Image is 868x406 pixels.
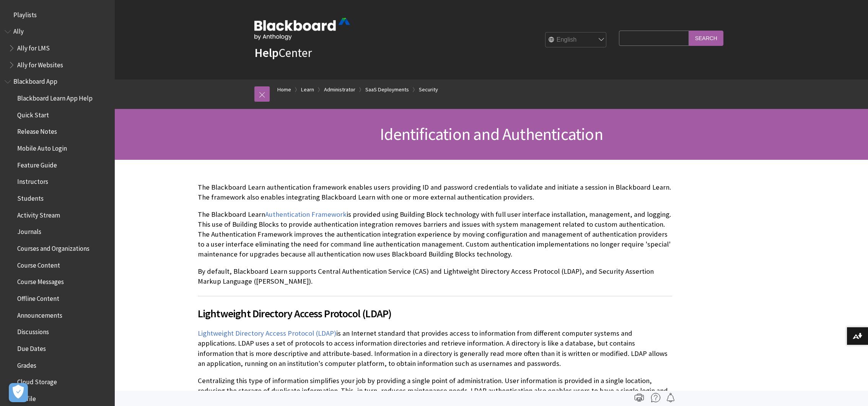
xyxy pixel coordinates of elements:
nav: Book outline for Playlists [5,8,110,21]
img: Follow this page [666,393,675,402]
span: Announcements [17,309,62,319]
span: Due Dates [17,342,46,352]
button: Open Preferences [9,383,28,402]
p: The Blackboard Learn is provided using Building Block technology with full user interface install... [198,209,672,260]
span: Courses and Organizations [17,242,90,252]
a: Administrator [324,85,355,94]
a: Lightweight Directory Access Protocol (LDAP) [198,329,336,338]
span: Course Messages [17,276,64,286]
p: By default, Blackboard Learn supports Central Authentication Service (CAS) and Lightweight Direct... [198,266,672,286]
span: Mobile Auto Login [17,142,67,152]
a: HelpCenter [254,45,312,60]
span: Profile [17,392,36,403]
span: Journals [17,226,41,236]
span: Lightweight Directory Access Protocol (LDAP) [198,305,672,322]
select: Site Language Selector [546,32,607,48]
span: Release Notes [17,125,57,136]
span: Playlists [13,8,37,19]
span: Offline Content [17,292,59,302]
span: Feature Guide [17,159,57,169]
span: Course Content [17,259,60,269]
span: Discussions [17,325,49,336]
p: The Blackboard Learn authentication framework enables users providing ID and password credentials... [198,182,672,202]
span: Ally for Websites [17,58,63,69]
span: Activity Stream [17,209,60,219]
span: Grades [17,359,36,369]
img: Print [635,393,644,402]
input: Search [689,31,723,45]
p: Centralizing this type of information simplifies your job by providing a single point of administ... [198,376,672,406]
span: Instructors [17,175,48,186]
span: Cloud Storage [17,375,57,386]
span: Identification and Authentication [380,123,603,145]
p: is an Internet standard that provides access to information from different computer systems and a... [198,328,672,369]
span: Blackboard Learn App Help [17,92,93,102]
img: Blackboard by Anthology [254,18,350,40]
strong: Help [254,45,278,60]
a: Authentication Framework [265,210,347,219]
span: Blackboard App [13,75,57,86]
span: Quick Start [17,109,49,119]
a: Security [419,85,438,94]
span: Students [17,192,44,202]
nav: Book outline for Anthology Ally Help [5,25,110,71]
span: Ally [13,25,24,36]
a: Learn [301,85,314,94]
a: SaaS Deployments [365,85,409,94]
a: Home [277,85,291,94]
img: More help [651,393,660,402]
span: Ally for LMS [17,42,50,52]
